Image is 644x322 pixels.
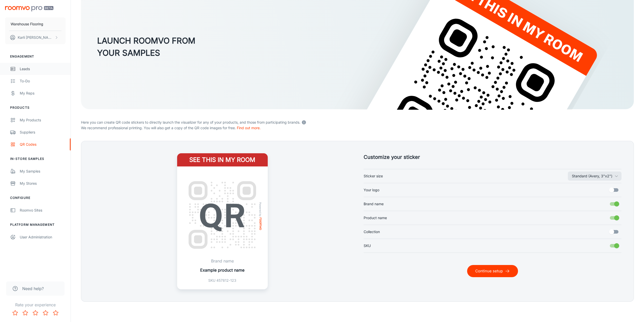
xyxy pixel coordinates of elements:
[20,117,66,123] div: My Products
[364,229,380,235] span: Collection
[200,267,244,273] p: Example product name
[20,78,66,84] div: To-do
[259,217,261,230] img: roomvo
[568,172,621,181] button: Sticker size
[364,153,622,161] h5: Customize your sticker
[200,278,244,283] p: SKU 457812-123
[467,265,518,277] button: Continue setup
[20,66,66,72] div: Leads
[364,201,384,207] span: Brand name
[20,90,66,96] div: My Reps
[81,125,634,131] p: We recommend professional printing. You will also get a copy of the QR code images for free.
[364,243,371,249] span: SKU
[11,21,43,27] p: Warehouse Flooring
[4,302,67,308] p: Rate your experience
[5,17,66,31] button: Warehouse Flooring
[10,308,20,318] button: Rate 1 star
[20,234,66,240] div: User Administration
[364,187,379,193] span: Your logo
[18,35,53,40] p: Karli [PERSON_NAME]
[237,126,261,130] a: Find out more.
[177,153,268,166] h4: See this in my room
[364,215,387,221] span: Product name
[20,129,66,135] div: Suppliers
[20,181,66,186] div: My Stores
[22,286,44,292] span: Need help?
[5,31,66,44] button: Karli [PERSON_NAME]
[258,202,263,216] span: Powered by
[97,35,195,59] h3: LAUNCH ROOMVO FROM YOUR SAMPLES
[183,176,262,254] img: QR Code Example
[81,119,634,125] p: Here you can create QR code stickers to directly launch the visualizer for any of your products, ...
[200,258,244,264] p: Brand name
[20,168,66,174] div: My Samples
[40,308,51,318] button: Rate 4 star
[20,207,66,213] div: Roomvo Sites
[20,308,30,318] button: Rate 2 star
[30,308,40,318] button: Rate 3 star
[51,308,61,318] button: Rate 5 star
[5,6,53,11] img: Roomvo PRO Beta
[20,142,66,147] div: QR Codes
[364,173,383,179] span: Sticker size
